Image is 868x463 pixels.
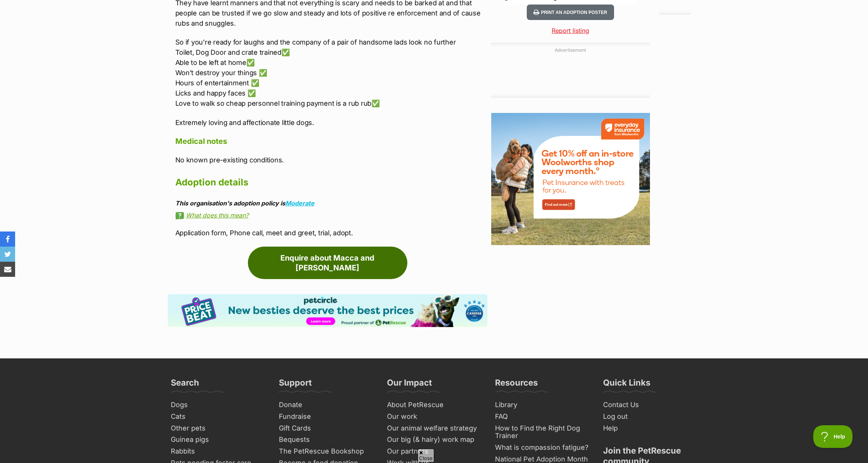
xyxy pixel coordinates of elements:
a: Guinea pigs [168,434,268,446]
a: The PetRescue Bookshop [276,446,376,457]
a: Our work [384,411,484,423]
a: Dogs [168,399,268,411]
p: Application form, Phone call, meet and greet, trial, adopt. [175,228,487,238]
a: Our partners [384,446,484,457]
img: Everyday Insurance by Woolworths promotional banner [491,113,650,245]
a: Report listing [491,26,650,35]
div: This organisation's adoption policy is [175,200,487,207]
a: Log out [600,411,701,423]
a: About PetRescue [384,399,484,411]
a: Enquire about Macca and [PERSON_NAME] [248,247,407,279]
a: What does this mean? [175,212,487,219]
a: Donate [276,399,376,411]
h3: Support [279,377,312,392]
h3: Resources [495,377,538,392]
a: Gift Cards [276,423,376,434]
a: Bequests [276,434,376,446]
a: FAQ [492,411,593,423]
h3: Our Impact [387,377,432,392]
h2: Adoption details [175,174,487,191]
a: Our animal welfare strategy [384,423,484,434]
p: Extremely loving and affectionate little dogs. [175,117,487,128]
img: Pet Circle promo banner [168,294,487,327]
p: No known pre-existing conditions. [175,155,487,165]
a: Cats [168,411,268,423]
a: How to Find the Right Dog Trainer [492,423,593,442]
a: What is compassion fatigue? [492,442,593,454]
span: Close [418,449,434,462]
button: Print an adoption poster [527,5,614,20]
p: So if you’re ready for laughs and the company of a pair of handsome lads look no further Toilet, ... [175,37,487,108]
a: Moderate [285,199,314,207]
a: Other pets [168,423,268,434]
h3: Quick Links [603,377,650,392]
a: Library [492,399,593,411]
a: Fundraise [276,411,376,423]
a: Contact Us [600,399,701,411]
a: Help [600,423,701,434]
h3: Search [171,377,199,392]
div: Advertisement [491,43,650,98]
h4: Medical notes [175,136,487,146]
iframe: Help Scout Beacon - Open [813,425,853,448]
a: Our big (& hairy) work map [384,434,484,446]
a: Rabbits [168,446,268,457]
